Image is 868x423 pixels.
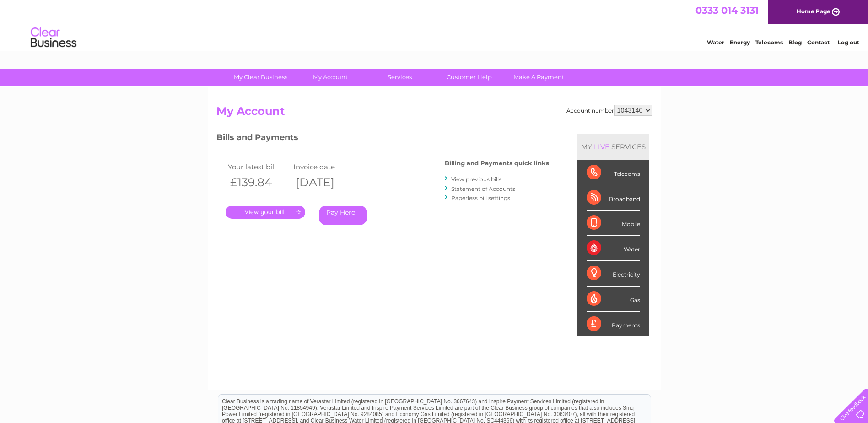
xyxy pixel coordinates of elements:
[451,176,501,183] a: View previous bills
[587,160,640,185] div: Telecoms
[216,131,549,147] h3: Bills and Payments
[319,206,367,225] a: Pay Here
[587,211,640,236] div: Mobile
[223,69,298,86] a: My Clear Business
[292,69,368,86] a: My Account
[587,185,640,211] div: Broadband
[755,39,783,46] a: Telecoms
[695,5,759,16] a: 0333 014 3131
[291,173,357,192] th: [DATE]
[431,69,507,86] a: Customer Help
[592,142,611,151] div: LIVE
[707,39,724,46] a: Water
[226,206,305,219] a: .
[587,312,640,336] div: Payments
[730,39,750,46] a: Energy
[362,69,437,86] a: Services
[226,161,291,173] td: Your latest bill
[291,161,357,173] td: Invoice date
[838,39,859,46] a: Log out
[587,261,640,286] div: Electricity
[587,287,640,312] div: Gas
[218,5,651,44] div: Clear Business is a trading name of Verastar Limited (registered in [GEOGRAPHIC_DATA] No. 3667643...
[807,39,830,46] a: Contact
[451,185,515,192] a: Statement of Accounts
[226,173,291,192] th: £139.84
[788,39,802,46] a: Blog
[501,69,577,86] a: Make A Payment
[566,105,652,116] div: Account number
[577,134,649,160] div: MY SERVICES
[451,195,510,201] a: Paperless bill settings
[445,160,549,167] h4: Billing and Payments quick links
[30,24,77,52] img: logo.png
[587,236,640,261] div: Water
[216,105,652,122] h2: My Account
